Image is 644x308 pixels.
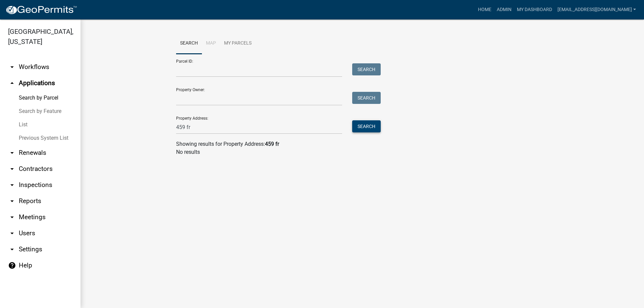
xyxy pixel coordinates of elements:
i: arrow_drop_down [8,63,16,71]
i: arrow_drop_down [8,149,16,157]
i: arrow_drop_down [8,181,16,189]
i: arrow_drop_down [8,197,16,205]
button: Search [352,63,381,75]
p: No results [176,148,548,156]
div: Showing results for Property Address: [176,140,548,148]
i: arrow_drop_down [8,165,16,173]
i: arrow_drop_down [8,213,16,221]
strong: 459 fr [265,141,279,147]
a: Search [176,33,202,54]
a: My Parcels [220,33,256,54]
i: arrow_drop_down [8,245,16,253]
a: [EMAIL_ADDRESS][DOMAIN_NAME] [555,3,639,16]
a: Admin [494,3,514,16]
a: Home [475,3,494,16]
a: My Dashboard [514,3,555,16]
i: arrow_drop_down [8,229,16,237]
button: Search [352,92,381,104]
i: arrow_drop_up [8,79,16,87]
i: help [8,261,16,269]
button: Search [352,120,381,132]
